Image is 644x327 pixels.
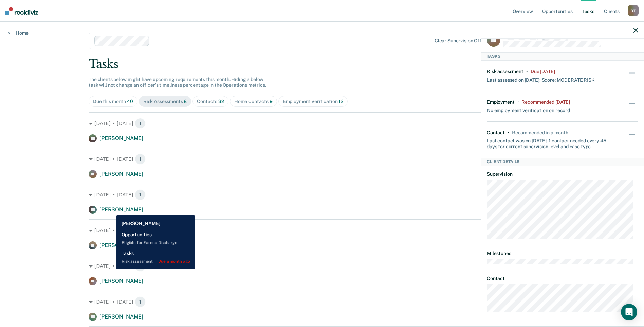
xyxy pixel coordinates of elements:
div: Risk assessment [487,69,523,74]
span: 1 [135,296,146,307]
span: 1 [135,225,146,236]
div: Client Details [481,158,644,166]
div: [DATE] • [DATE] [89,296,555,307]
div: Contact [487,130,505,136]
span: [PERSON_NAME] [99,278,143,284]
div: Due 8 months ago [531,69,555,74]
div: Risk Assessments [143,99,187,104]
span: [PERSON_NAME] [99,242,143,248]
div: Home Contacts [234,99,273,104]
div: Employment Verification [283,99,343,104]
dt: Milestones [487,251,638,256]
img: Recidiviz [5,7,38,15]
div: [DATE] • [DATE] [89,189,555,200]
span: 1 [135,261,146,272]
span: The clients below might have upcoming requirements this month. Hiding a below task will not chang... [89,76,266,88]
span: [PERSON_NAME] [99,206,143,213]
div: [DATE] • [DATE] [89,118,555,129]
div: • [526,69,528,74]
span: [PERSON_NAME] [99,135,143,141]
span: 1 [135,118,146,129]
span: 32 [218,99,224,104]
a: Home [8,30,29,36]
div: Last contact was on [DATE]; 1 contact needed every 45 days for current supervision level and case... [487,135,613,150]
div: Open Intercom Messenger [621,304,637,320]
dt: Contact [487,276,638,281]
span: 1 [135,154,146,165]
div: Tasks [89,57,555,71]
div: Recommended 7 days ago [521,99,570,105]
span: 1 [135,189,146,200]
span: [PERSON_NAME] [99,171,143,177]
div: Last assessed on [DATE]; Score: MODERATE RISK [487,74,595,83]
span: 12 [338,99,343,104]
div: No employment verification on record [487,105,570,114]
div: Recommended in a month [512,130,568,136]
div: B T [628,5,639,16]
div: Contacts [197,99,224,104]
div: [DATE] • [DATE] [89,261,555,272]
div: Clear supervision officers [435,38,492,44]
div: • [517,99,519,105]
span: 40 [127,99,133,104]
div: Due this month [93,99,133,104]
div: [DATE] • [DATE] [89,225,555,236]
dt: Supervision [487,171,638,177]
div: • [508,130,509,136]
div: Employment [487,99,515,105]
span: [PERSON_NAME] [99,313,143,320]
span: 8 [184,99,187,104]
div: [DATE] • [DATE] [89,154,555,165]
span: 9 [270,99,273,104]
div: Tasks [481,52,644,61]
